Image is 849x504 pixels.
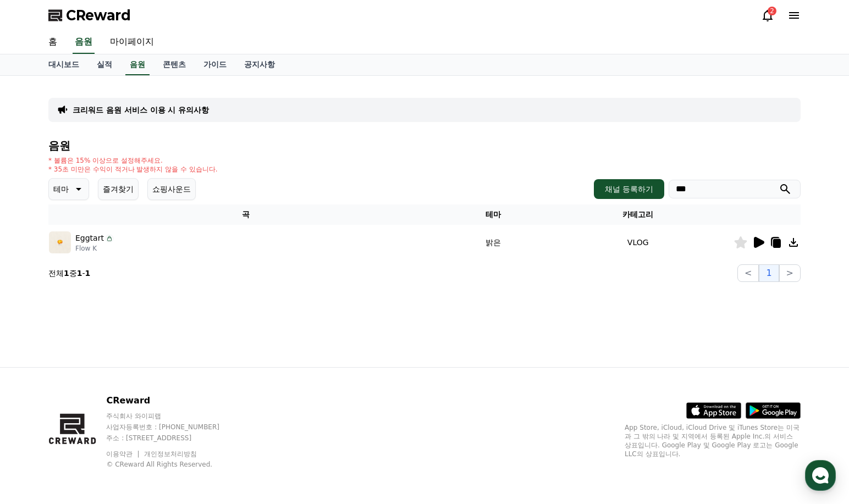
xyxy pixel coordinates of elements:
[444,204,543,225] th: 테마
[40,54,88,75] a: 대시보드
[3,348,73,376] a: 홈
[75,244,114,253] p: Flow K
[64,269,69,278] strong: 1
[444,225,543,260] td: 밝은
[35,365,41,374] span: 홈
[768,7,776,15] div: 2
[542,225,734,260] td: VLOG
[106,394,240,407] p: CReward
[759,264,779,282] button: 1
[106,412,240,420] p: 주식회사 와이피랩
[142,348,211,376] a: 설정
[48,165,218,174] p: * 35초 미만은 수익이 적거나 발생하지 않을 수 있습니다.
[154,54,195,75] a: 콘텐츠
[101,31,163,54] a: 마이페이지
[101,365,114,374] span: 대화
[235,54,284,75] a: 공지사항
[73,348,142,376] a: 대화
[40,31,66,54] a: 홈
[106,450,141,458] a: 이용약관
[170,365,183,374] span: 설정
[594,179,664,199] button: 채널 등록하기
[625,423,801,458] p: App Store, iCloud, iCloud Drive 및 iTunes Store는 미국과 그 밖의 나라 및 지역에서 등록된 Apple Inc.의 서비스 상표입니다. Goo...
[53,181,69,197] p: 테마
[88,54,121,75] a: 실적
[779,264,801,282] button: >
[73,104,209,115] a: 크리워드 음원 서비스 이용 시 유의사항
[542,204,734,225] th: 카테고리
[85,269,91,278] strong: 1
[147,178,196,200] button: 쇼핑사운드
[66,7,131,24] span: CReward
[48,178,89,200] button: 테마
[48,140,801,152] h4: 음원
[48,268,90,279] p: 전체 중 -
[125,54,150,75] a: 음원
[106,460,240,469] p: © CReward All Rights Reserved.
[106,423,240,431] p: 사업자등록번호 : [PHONE_NUMBER]
[106,434,240,442] p: 주소 : [STREET_ADDRESS]
[144,450,197,458] a: 개인정보처리방침
[77,269,82,278] strong: 1
[75,232,104,244] p: Eggtart
[48,156,218,165] p: * 볼륨은 15% 이상으로 설정해주세요.
[73,31,95,54] a: 음원
[49,231,71,253] img: music
[48,7,131,24] a: CReward
[195,54,235,75] a: 가이드
[48,204,444,225] th: 곡
[737,264,759,282] button: <
[761,9,774,22] a: 2
[98,178,139,200] button: 즐겨찾기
